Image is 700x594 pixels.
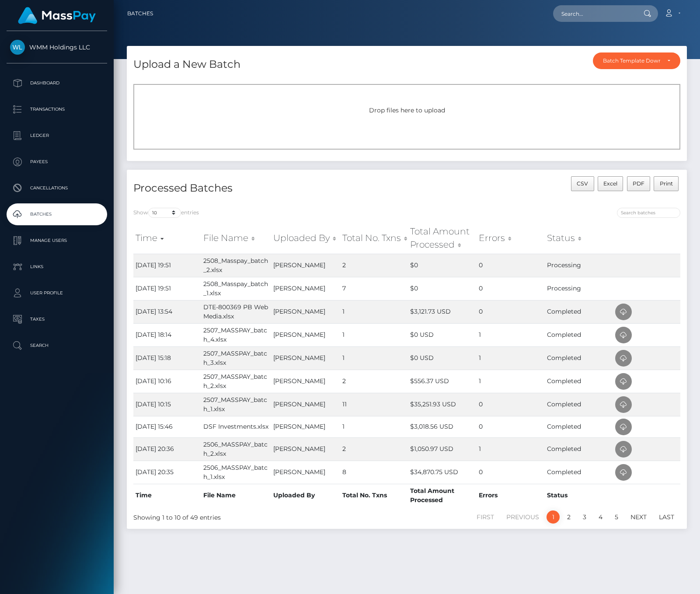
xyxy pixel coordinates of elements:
[408,254,477,277] td: $0
[10,287,104,300] p: User Profile
[133,223,201,254] th: Time: activate to sort column ascending
[408,370,477,393] td: $556.37 USD
[133,323,201,346] td: [DATE] 18:14
[340,370,408,393] td: 2
[340,393,408,416] td: 11
[201,323,271,346] td: 2507_MASSPAY_batch_4.xlsx
[201,416,271,437] td: DSF Investments.xlsx
[562,510,575,524] a: 2
[477,277,544,300] td: 0
[408,393,477,416] td: $35,251.93 USD
[271,370,340,393] td: [PERSON_NAME]
[201,277,271,300] td: 2508_Masspay_batch_1.xlsx
[10,260,104,273] p: Links
[201,223,271,254] th: File Name: activate to sort column ascending
[340,277,408,300] td: 7
[408,300,477,323] td: $3,121.73 USD
[408,223,477,254] th: Total Amount Processed: activate to sort column ascending
[610,510,623,524] a: 5
[271,323,340,346] td: [PERSON_NAME]
[201,461,271,484] td: 2506_MASSPAY_batch_1.xlsx
[201,300,271,323] td: DTE-800369 PB Web Media.xlsx
[340,461,408,484] td: 8
[148,208,181,218] select: Showentries
[654,510,679,524] a: Last
[271,484,340,507] th: Uploaded By
[271,393,340,416] td: [PERSON_NAME]
[633,180,644,187] span: PDF
[271,416,340,437] td: [PERSON_NAME]
[545,277,613,300] td: Processing
[7,256,107,278] a: Links
[271,277,340,300] td: [PERSON_NAME]
[133,484,201,507] th: Time
[340,300,408,323] td: 1
[7,125,107,147] a: Ledger
[593,52,680,69] button: Batch Template Download
[408,461,477,484] td: $34,870.75 USD
[201,370,271,393] td: 2507_MASSPAY_batch_2.xlsx
[133,208,199,218] label: Show entries
[594,510,607,524] a: 4
[340,484,408,507] th: Total No. Txns
[10,40,25,55] img: WMM Holdings LLC
[7,282,107,304] a: User Profile
[553,5,635,22] input: Search...
[201,346,271,370] td: 2507_MASSPAY_batch_3.xlsx
[201,484,271,507] th: File Name
[18,7,96,24] img: MassPay Logo
[133,277,201,300] td: [DATE] 19:51
[10,339,104,352] p: Search
[7,72,107,94] a: Dashboard
[545,437,613,461] td: Completed
[545,300,613,323] td: Completed
[545,484,613,507] th: Status
[340,254,408,277] td: 2
[408,437,477,461] td: $1,050.97 USD
[10,129,104,142] p: Ledger
[545,370,613,393] td: Completed
[477,416,544,437] td: 0
[369,106,445,114] span: Drop files here to upload
[7,230,107,252] a: Manage Users
[10,208,104,221] p: Batches
[271,437,340,461] td: [PERSON_NAME]
[408,346,477,370] td: $0 USD
[133,510,354,522] div: Showing 1 to 10 of 49 entries
[603,180,617,187] span: Excel
[545,323,613,346] td: Completed
[545,393,613,416] td: Completed
[477,370,544,393] td: 1
[10,182,104,195] p: Cancellations
[7,177,107,199] a: Cancellations
[477,254,544,277] td: 0
[133,461,201,484] td: [DATE] 20:35
[578,510,591,524] a: 3
[271,223,340,254] th: Uploaded By: activate to sort column ascending
[7,43,107,51] span: WMM Holdings LLC
[127,4,153,23] a: Batches
[340,416,408,437] td: 1
[7,98,107,120] a: Transactions
[627,176,651,191] button: PDF
[340,323,408,346] td: 1
[660,180,673,187] span: Print
[547,510,560,524] a: 1
[133,346,201,370] td: [DATE] 15:18
[133,254,201,277] td: [DATE] 19:51
[408,416,477,437] td: $3,018.56 USD
[10,155,104,168] p: Payees
[10,103,104,116] p: Transactions
[577,180,588,187] span: CSV
[201,393,271,416] td: 2507_MASSPAY_batch_1.xlsx
[201,437,271,461] td: 2506_MASSPAY_batch_2.xlsx
[626,510,651,524] a: Next
[477,300,544,323] td: 0
[133,370,201,393] td: [DATE] 10:16
[598,176,623,191] button: Excel
[271,254,340,277] td: [PERSON_NAME]
[545,416,613,437] td: Completed
[340,346,408,370] td: 1
[7,308,107,330] a: Taxes
[10,234,104,247] p: Manage Users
